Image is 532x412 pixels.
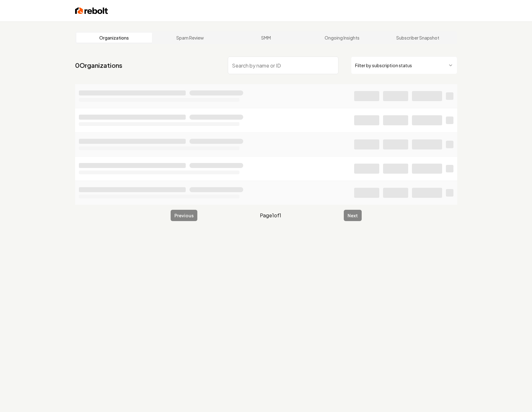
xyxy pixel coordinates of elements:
[152,33,228,43] a: Spam Review
[75,61,122,70] a: 0Organizations
[228,57,338,74] input: Search by name or ID
[76,33,152,43] a: Organizations
[260,212,281,219] span: Page 1 of 1
[380,33,456,43] a: Subscriber Snapshot
[228,33,304,43] a: SMM
[304,33,380,43] a: Ongoing Insights
[75,6,108,15] img: Rebolt Logo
